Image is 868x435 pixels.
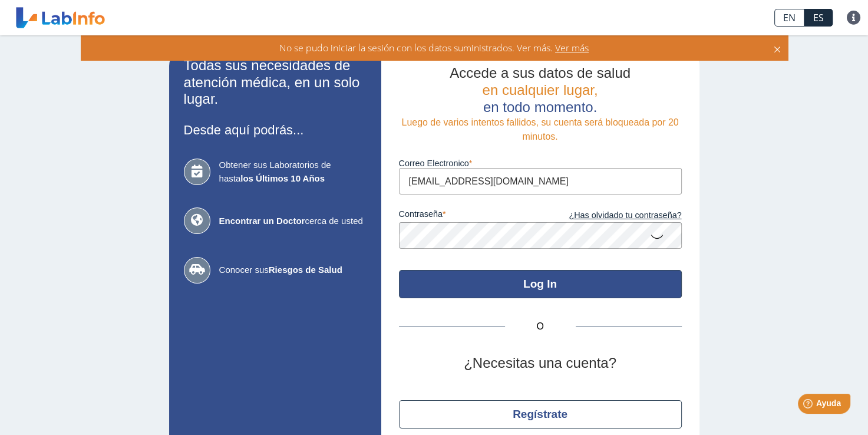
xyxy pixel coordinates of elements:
span: Accede a sus datos de salud [450,65,631,81]
iframe: Help widget launcher [763,389,855,422]
a: ¿Has olvidado tu contraseña? [540,209,682,222]
button: Log In [399,270,682,298]
span: Ver más [553,41,589,54]
span: en todo momento. [483,99,597,115]
span: O [505,319,576,334]
label: Correo Electronico [399,159,682,168]
span: cerca de usted [219,215,367,228]
a: ES [804,9,833,27]
b: Encontrar un Doctor [219,216,305,226]
b: los Últimos 10 Años [240,173,325,183]
h2: ¿Necesitas una cuenta? [399,355,682,372]
h2: Todas sus necesidades de atención médica, en un solo lugar. [184,57,367,108]
a: EN [774,9,804,27]
span: No se pudo iniciar la sesión con los datos suministrados. Ver más. [279,41,553,54]
label: contraseña [399,209,540,222]
button: Regístrate [399,400,682,429]
span: en cualquier lugar, [482,82,598,98]
span: Conocer sus [219,263,367,277]
span: Luego de varios intentos fallidos, su cuenta será bloqueada por 20 minutos. [401,117,678,141]
span: Obtener sus Laboratorios de hasta [219,159,367,185]
b: Riesgos de Salud [269,265,342,275]
h3: Desde aquí podrás... [184,123,367,137]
